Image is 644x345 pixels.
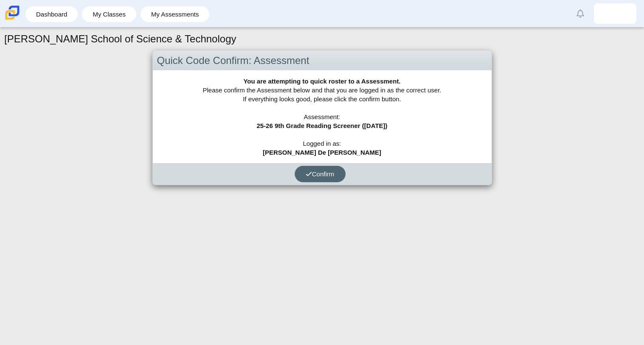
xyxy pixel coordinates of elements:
[153,51,492,71] div: Quick Code Confirm: Assessment
[145,6,205,22] a: My Assessments
[3,4,21,22] img: Carmen School of Science & Technology
[86,6,132,22] a: My Classes
[263,149,381,156] b: [PERSON_NAME] De [PERSON_NAME]
[608,7,622,20] img: jonathan.deleonsan.voOLog
[571,4,590,23] a: Alerts
[243,78,400,85] b: You are attempting to quick roster to a Assessment.
[306,170,335,178] span: Confirm
[30,6,73,22] a: Dashboard
[4,32,236,46] h1: [PERSON_NAME] School of Science & Technology
[153,70,492,163] div: Please confirm the Assessment below and that you are logged in as the correct user. If everything...
[594,3,636,24] a: jonathan.deleonsan.voOLog
[295,166,346,182] button: Confirm
[256,122,387,129] b: 25-26 9th Grade Reading Screener ([DATE])
[3,16,21,23] a: Carmen School of Science & Technology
